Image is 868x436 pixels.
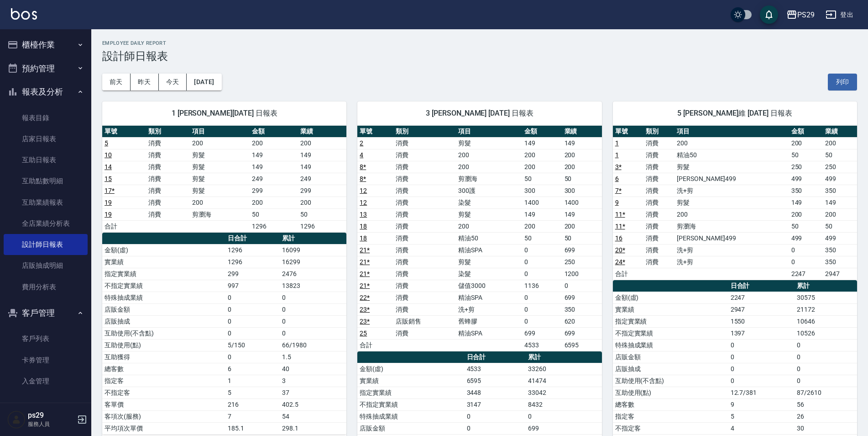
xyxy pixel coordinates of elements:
[728,351,795,363] td: 0
[797,9,815,21] div: PS29
[357,363,464,375] td: 金額(虛)
[522,232,562,244] td: 50
[783,5,818,24] button: PS29
[393,244,456,256] td: 消費
[522,292,562,303] td: 0
[562,268,602,280] td: 1200
[7,410,26,429] img: Person
[728,280,795,292] th: 日合計
[280,327,346,339] td: 0
[613,303,728,315] td: 實業績
[360,223,367,230] a: 18
[643,149,675,161] td: 消費
[456,161,522,173] td: 200
[795,292,857,303] td: 30575
[357,126,393,138] th: 單號
[393,220,456,232] td: 消費
[102,303,225,315] td: 店販金額
[102,126,146,138] th: 單號
[795,303,857,315] td: 21172
[105,199,112,206] a: 19
[105,139,108,147] a: 5
[562,256,602,268] td: 250
[4,170,88,191] a: 互助點數明細
[298,208,346,220] td: 50
[225,303,280,315] td: 0
[4,395,88,419] button: 商品管理
[456,232,522,244] td: 精油50
[562,185,602,197] td: 300
[456,244,522,256] td: 精油SPA
[456,149,522,161] td: 200
[823,149,857,161] td: 50
[522,208,562,220] td: 149
[643,244,675,256] td: 消費
[102,268,225,280] td: 指定實業績
[250,126,298,138] th: 金額
[360,234,367,242] a: 18
[522,244,562,256] td: 0
[789,244,823,256] td: 0
[823,208,857,220] td: 200
[728,303,795,315] td: 2947
[298,185,346,197] td: 299
[298,173,346,185] td: 249
[102,220,146,232] td: 合計
[393,303,456,315] td: 消費
[675,137,789,149] td: 200
[522,280,562,292] td: 1136
[795,280,857,292] th: 累計
[105,175,112,182] a: 15
[102,363,225,375] td: 總客數
[393,173,456,185] td: 消費
[562,303,602,315] td: 350
[225,339,280,351] td: 5/150
[357,387,464,399] td: 指定實業績
[675,232,789,244] td: [PERSON_NAME]499
[187,74,221,90] button: [DATE]
[298,149,346,161] td: 149
[190,197,250,208] td: 200
[643,161,675,173] td: 消費
[522,149,562,161] td: 200
[102,126,346,233] table: a dense table
[562,232,602,244] td: 50
[360,199,367,206] a: 12
[456,173,522,185] td: 剪瀏海
[146,161,190,173] td: 消費
[393,197,456,208] td: 消費
[615,151,619,159] a: 1
[131,74,159,90] button: 昨天
[190,185,250,197] td: 剪髮
[4,33,88,57] button: 櫃檯作業
[789,161,823,173] td: 250
[823,256,857,268] td: 350
[562,208,602,220] td: 149
[393,149,456,161] td: 消費
[393,161,456,173] td: 消費
[102,327,225,339] td: 互助使用(不含點)
[562,197,602,208] td: 1400
[225,244,280,256] td: 1296
[465,363,526,375] td: 4533
[828,74,857,90] button: 列印
[456,137,522,149] td: 剪髮
[562,292,602,303] td: 699
[728,315,795,327] td: 1550
[795,315,857,327] td: 10646
[789,137,823,149] td: 200
[298,197,346,208] td: 200
[643,185,675,197] td: 消費
[456,292,522,303] td: 精油SPA
[823,232,857,244] td: 499
[225,233,280,245] th: 日合計
[225,292,280,303] td: 0
[102,40,857,46] h2: Employee Daily Report
[795,339,857,351] td: 0
[795,363,857,375] td: 0
[728,327,795,339] td: 1397
[225,327,280,339] td: 0
[360,330,367,337] a: 25
[823,126,857,138] th: 業績
[102,256,225,268] td: 實業績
